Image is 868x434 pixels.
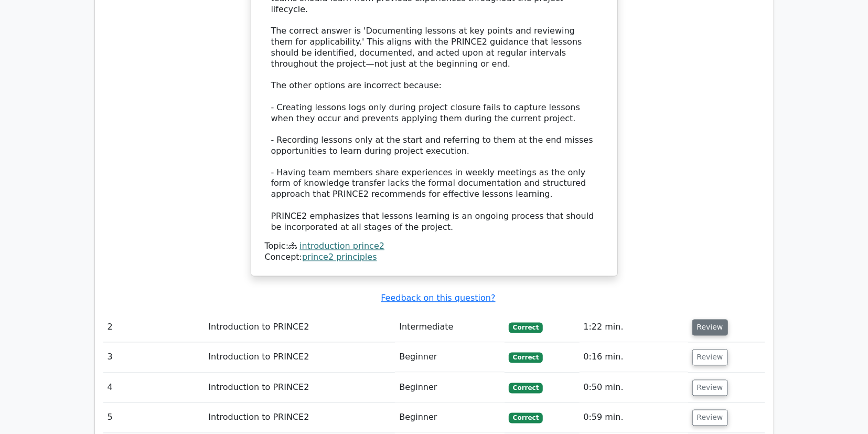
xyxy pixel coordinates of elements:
td: Beginner [395,403,505,433]
td: 4 [103,373,205,403]
button: Review [692,350,728,366]
td: Beginner [395,343,505,373]
td: 0:59 min. [580,403,688,433]
button: Review [692,410,728,426]
td: 1:22 min. [580,313,688,343]
td: 0:50 min. [580,373,688,403]
td: Introduction to PRINCE2 [204,343,395,373]
td: 5 [103,403,205,433]
button: Review [692,380,728,396]
div: Topic: [265,241,604,252]
div: Concept: [265,252,604,263]
a: Feedback on this question? [381,293,495,303]
span: Correct [509,323,543,333]
a: prince2 principles [302,252,377,262]
span: Correct [509,383,543,394]
td: Intermediate [395,313,505,343]
button: Review [692,320,728,336]
td: Beginner [395,373,505,403]
td: Introduction to PRINCE2 [204,313,395,343]
td: 3 [103,343,205,373]
span: Correct [509,413,543,424]
td: Introduction to PRINCE2 [204,373,395,403]
td: 2 [103,313,205,343]
td: 0:16 min. [580,343,688,373]
a: introduction prince2 [299,241,384,251]
span: Correct [509,353,543,363]
td: Introduction to PRINCE2 [204,403,395,433]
